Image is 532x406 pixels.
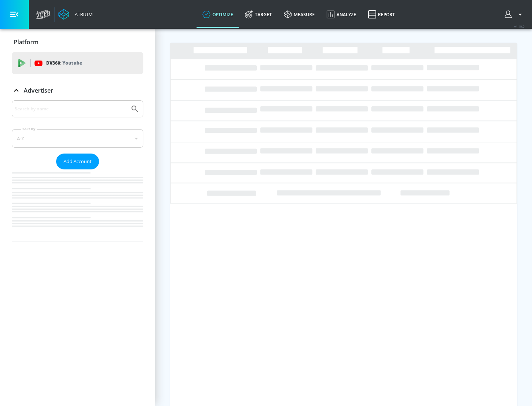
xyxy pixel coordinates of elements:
button: Add Account [56,154,99,169]
div: A-Z [12,129,143,148]
a: Atrium [58,9,93,20]
div: Atrium [72,11,93,18]
input: Search by name [15,104,127,114]
p: Platform [14,38,38,46]
a: optimize [197,1,239,28]
div: Platform [12,32,143,52]
label: Sort By [21,127,37,131]
a: Target [239,1,278,28]
p: Advertiser [24,86,53,94]
a: measure [278,1,321,28]
div: Advertiser [12,100,143,241]
div: Advertiser [12,80,143,101]
span: Add Account [64,157,92,166]
a: Report [362,1,401,28]
a: Analyze [321,1,362,28]
nav: list of Advertiser [12,169,143,241]
span: v 4.19.0 [514,24,525,28]
p: DV360: [46,59,82,67]
div: DV360: Youtube [12,52,143,74]
p: Youtube [62,59,82,67]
